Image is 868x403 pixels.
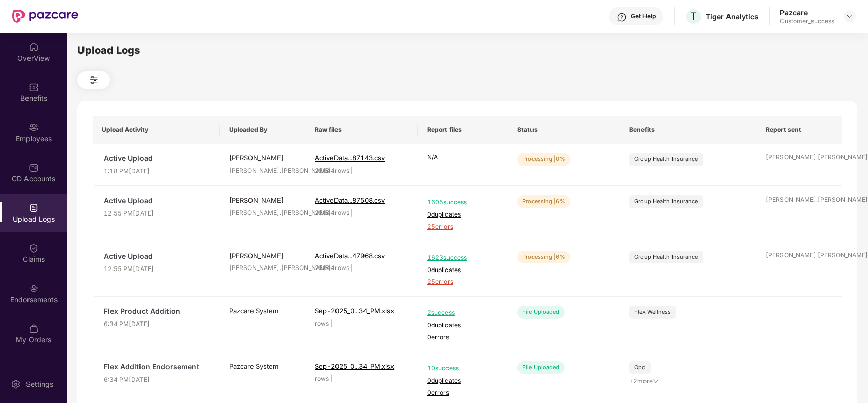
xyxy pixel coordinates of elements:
img: svg+xml;base64,PHN2ZyBpZD0iSG9tZSIgeG1sbnM9Imh0dHA6Ly93d3cudzMub3JnLzIwMDAvc3ZnIiB3aWR0aD0iMjAiIG... [29,42,39,52]
span: 25844 rows [315,264,349,272]
img: svg+xml;base64,PHN2ZyBpZD0iQ2xhaW0iIHhtbG5zPSJodHRwOi8vd3d3LnczLm9yZy8yMDAwL3N2ZyIgd2lkdGg9IjIwIi... [29,243,39,253]
span: 25 errors [427,277,499,287]
img: svg+xml;base64,PHN2ZyBpZD0iTXlfT3JkZXJzIiBkYXRhLW5hbWU9Ik15IE9yZGVycyIgeG1sbnM9Imh0dHA6Ly93d3cudz... [29,324,39,334]
span: T [690,10,697,22]
div: Group Health Insurance [634,155,698,164]
span: | [351,167,353,174]
span: ActiveData...47968.csv [315,252,385,260]
div: Customer_success [780,17,834,25]
div: Flex Wellness [634,308,671,316]
div: Opd [634,363,646,372]
span: 1623 success [427,253,499,263]
div: Processing [517,195,570,208]
span: 2 success [427,308,499,318]
img: svg+xml;base64,PHN2ZyBpZD0iQ0RfQWNjb3VudHMiIGRhdGEtbmFtZT0iQ0QgQWNjb3VudHMiIHhtbG5zPSJodHRwOi8vd3... [29,163,39,173]
div: File Uploaded [517,306,565,318]
div: Processing [517,251,570,263]
div: [PERSON_NAME].[PERSON_NAME] [766,153,833,163]
div: Pazcare System [229,361,296,371]
span: Active Upload [104,251,211,262]
img: svg+xml;base64,PHN2ZyBpZD0iSGVscC0zMngzMiIgeG1sbnM9Imh0dHA6Ly93d3cudzMub3JnLzIwMDAvc3ZnIiB3aWR0aD... [617,12,627,22]
span: | [330,319,332,327]
span: 1:18 PM[DATE] [104,167,211,176]
div: Processing [517,153,570,166]
span: Active Upload [104,153,211,164]
span: 0 errors [427,388,499,398]
span: | [330,374,332,382]
span: ActiveData...87508.csv [315,196,385,204]
div: [PERSON_NAME] [229,251,296,261]
div: File Uploaded [517,361,565,374]
span: 25 errors [427,222,499,232]
div: [PERSON_NAME].[PERSON_NAME] [229,166,296,176]
img: svg+xml;base64,PHN2ZyBpZD0iQmVuZWZpdHMiIHhtbG5zPSJodHRwOi8vd3d3LnczLm9yZy8yMDAwL3N2ZyIgd2lkdGg9Ij... [29,82,39,92]
span: 12:55 PM[DATE] [104,264,211,274]
span: 0 duplicates [427,320,499,330]
span: 25844 rows [315,209,349,217]
div: [PERSON_NAME] [229,153,296,163]
span: 0 duplicates [427,265,499,275]
p: N/A [427,153,499,163]
th: Uploaded By [220,116,305,144]
th: Raw files [305,116,418,144]
img: svg+xml;base64,PHN2ZyB4bWxucz0iaHR0cDovL3d3dy53My5vcmcvMjAwMC9zdmciIHdpZHRoPSIyNCIgaGVpZ2h0PSIyNC... [88,74,100,86]
span: 12:55 PM[DATE] [104,209,211,219]
th: Status [508,116,621,144]
th: Report sent [757,116,842,144]
span: Sep-2025_0...34_PM.xlsx [315,307,394,315]
img: svg+xml;base64,PHN2ZyBpZD0iRHJvcGRvd24tMzJ4MzIiIHhtbG5zPSJodHRwOi8vd3d3LnczLm9yZy8yMDAwL3N2ZyIgd2... [846,12,854,20]
div: Pazcare [780,8,834,17]
img: New Pazcare Logo [12,10,78,23]
img: svg+xml;base64,PHN2ZyBpZD0iRW1wbG95ZWVzIiB4bWxucz0iaHR0cDovL3d3dy53My5vcmcvMjAwMC9zdmciIHdpZHRoPS... [29,122,39,132]
img: svg+xml;base64,PHN2ZyBpZD0iVXBsb2FkX0xvZ3MiIGRhdGEtbmFtZT0iVXBsb2FkIExvZ3MiIHhtbG5zPSJodHRwOi8vd3... [29,203,39,213]
div: [PERSON_NAME] [229,195,296,205]
div: Group Health Insurance [634,253,698,261]
div: [PERSON_NAME].[PERSON_NAME] [229,208,296,218]
th: Benefits [620,116,757,144]
span: Flex Product Addition [104,306,211,317]
div: Group Health Insurance [634,197,698,206]
span: rows [315,374,329,382]
div: Upload Logs [77,43,857,59]
span: Sep-2025_0...34_PM.xlsx [315,362,394,370]
img: svg+xml;base64,PHN2ZyBpZD0iU2V0dGluZy0yMHgyMCIgeG1sbnM9Imh0dHA6Ly93d3cudzMub3JnLzIwMDAvc3ZnIiB3aW... [11,379,21,389]
div: Get Help [631,12,656,20]
div: [PERSON_NAME].[PERSON_NAME] [229,263,296,273]
span: | 0% [554,155,565,163]
span: + 2 more [629,377,659,386]
div: [PERSON_NAME].[PERSON_NAME] [766,195,833,205]
span: ActiveData...87143.csv [315,154,385,162]
span: | [351,264,353,272]
div: Pazcare System [229,306,296,316]
span: down [653,378,659,384]
th: Report files [418,116,508,144]
span: 0 duplicates [427,376,499,386]
th: Upload Activity [93,116,220,144]
span: 6:34 PM[DATE] [104,319,211,329]
span: 6:34 PM[DATE] [104,375,211,385]
div: Tiger Analytics [706,12,759,21]
span: 0 duplicates [427,210,499,220]
span: 10 success [427,364,499,373]
span: 0 errors [427,333,499,342]
span: | 6% [554,253,565,260]
div: Settings [23,379,57,389]
span: 1605 success [427,198,499,207]
span: | 6% [554,198,565,205]
span: Active Upload [104,195,211,206]
span: Flex Addition Endorsement [104,361,211,372]
img: svg+xml;base64,PHN2ZyBpZD0iRW5kb3JzZW1lbnRzIiB4bWxucz0iaHR0cDovL3d3dy53My5vcmcvMjAwMC9zdmciIHdpZH... [29,283,39,293]
span: rows [315,319,329,327]
span: | [351,209,353,217]
span: 25844 rows [315,167,349,174]
div: [PERSON_NAME].[PERSON_NAME] [766,251,833,260]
